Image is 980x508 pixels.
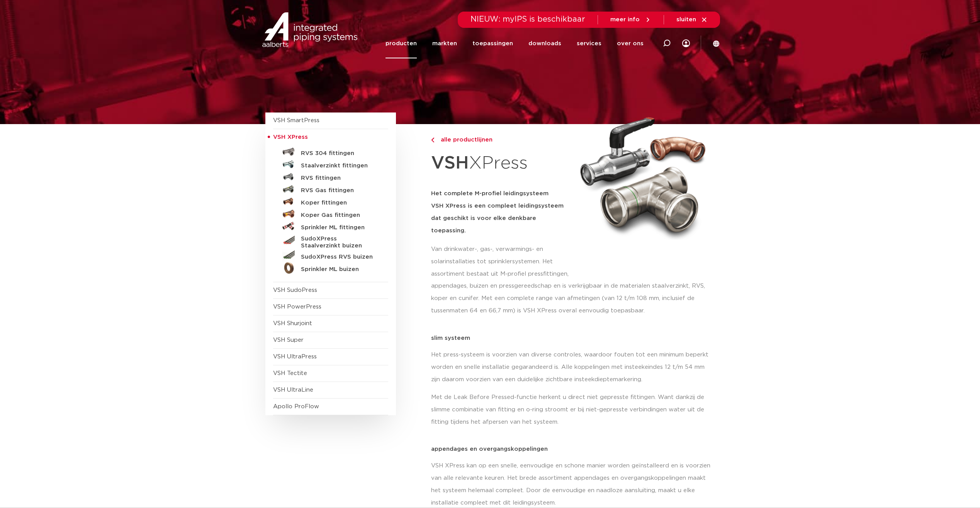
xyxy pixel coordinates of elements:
a: producten [386,29,417,58]
a: services [577,29,601,58]
a: over ons [617,29,644,58]
strong: VSH [431,154,469,172]
a: alle productlijnen [431,135,571,145]
span: VSH XPress [273,134,308,140]
h5: Het complete M-profiel leidingsysteem VSH XPress is een compleet leidingsysteem dat geschikt is v... [431,188,571,237]
a: VSH Shurjoint [273,320,312,326]
a: RVS Gas fittingen [273,183,388,195]
p: slim systeem [431,335,715,341]
a: Sprinkler ML buizen [273,262,388,274]
p: appendages, buizen en pressgereedschap en is verkrijgbaar in de materialen staalverzinkt, RVS, ko... [431,280,715,317]
h5: Staalverzinkt fittingen [301,162,377,169]
h5: SudoXPress RVS buizen [301,254,377,261]
a: Koper Gas fittingen [273,208,388,220]
p: Het press-systeem is voorzien van diverse controles, waardoor fouten tot een minimum beperkt word... [431,349,715,386]
h5: Sprinkler ML buizen [301,266,377,273]
a: SudoXPress RVS buizen [273,249,388,262]
a: VSH SmartPress [273,118,319,123]
h5: RVS Gas fittingen [301,187,377,194]
a: toepassingen [472,29,513,58]
span: NIEUW: myIPS is beschikbaar [470,15,585,23]
a: VSH Tectite [273,370,307,376]
img: chevron-right.svg [431,138,434,143]
a: SudoXPress Staalverzinkt buizen [273,232,388,249]
a: Sprinkler ML fittingen [273,220,388,232]
p: appendages en overgangskoppelingen [431,446,715,452]
a: VSH Super [273,337,304,343]
h5: Koper fittingen [301,199,377,206]
a: sluiten [676,16,708,23]
span: alle productlijnen [436,137,493,143]
a: RVS 304 fittingen [273,146,388,158]
a: VSH UltraPress [273,354,317,360]
p: Van drinkwater-, gas-, verwarmings- en solarinstallaties tot sprinklersystemen. Het assortiment b... [431,243,571,280]
h5: RVS 304 fittingen [301,150,377,157]
nav: Menu [386,29,644,58]
p: Met de Leak Before Pressed-functie herkent u direct niet gepresste fittingen. Want dankzij de sli... [431,391,715,428]
a: VSH UltraLine [273,387,313,393]
a: meer info [610,16,651,23]
span: sluiten [676,17,696,22]
h5: Sprinkler ML fittingen [301,224,377,231]
a: RVS fittingen [273,170,388,183]
h5: Koper Gas fittingen [301,212,377,219]
a: VSH SudoPress [273,287,317,293]
h5: SudoXPress Staalverzinkt buizen [301,235,377,249]
h5: RVS fittingen [301,175,377,182]
a: downloads [528,29,561,58]
a: Staalverzinkt fittingen [273,158,388,170]
a: VSH PowerPress [273,304,321,310]
a: Koper fittingen [273,195,388,208]
h1: XPress [431,148,571,178]
a: markten [432,29,457,58]
a: Apollo ProFlow [273,404,319,409]
span: meer info [610,17,640,22]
